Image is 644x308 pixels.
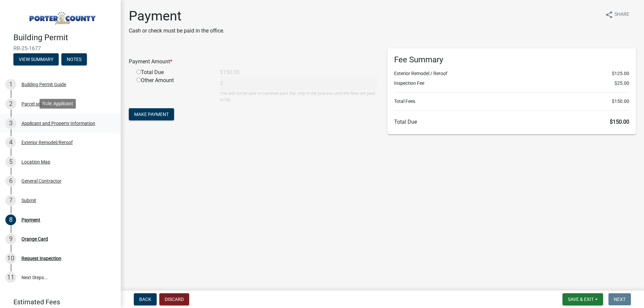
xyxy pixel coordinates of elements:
div: 3 [5,118,16,129]
div: Submit [21,198,36,203]
div: 2 [5,99,16,109]
div: Payment Amount [124,58,382,66]
span: RR-25-1677 [13,45,107,52]
div: Exterior Remodel/Reroof [21,140,73,145]
button: shareShare [600,8,635,21]
li: Exterior Remodel / Reroof [394,70,629,77]
div: 6 [5,176,16,186]
div: Applicant and Property Information [21,121,95,126]
span: $25.00 [614,80,629,87]
button: View Summary [13,53,59,65]
wm-modal-confirm: Notes [61,57,87,62]
span: Save & Exit [568,297,594,302]
li: Total Fees [394,98,629,105]
i: share [605,11,613,19]
wm-modal-confirm: Summary [13,57,59,62]
span: $125.00 [612,70,629,77]
button: Make Payment [129,108,174,120]
div: 1 [5,79,16,90]
div: Request Inspection [21,256,61,261]
button: Discard [159,293,189,305]
div: 5 [5,157,16,167]
span: Share [614,11,629,19]
div: Role: Applicant [40,99,76,109]
div: 9 [5,234,16,244]
h6: Fee Summary [394,55,629,65]
p: Cash or check must be paid in the office. [129,27,224,35]
div: 11 [5,272,16,283]
span: Make Payment [134,112,169,117]
div: General Contractor [21,179,61,183]
img: Porter County, Indiana [13,7,110,26]
h1: Payment [129,8,224,24]
span: Back [139,297,151,302]
div: Location Map [21,160,50,164]
div: Parcel search [21,102,50,106]
span: $150.00 [612,98,629,105]
button: Next [608,293,631,305]
span: $150.00 [610,119,629,125]
h6: Total Due [394,119,629,125]
div: 10 [5,253,16,264]
li: Inspection Fee [394,80,629,87]
div: 4 [5,137,16,148]
div: Total Due [131,68,215,76]
div: 7 [5,195,16,206]
div: Orange Card [21,237,48,241]
button: Notes [61,53,87,65]
div: Payment [21,218,40,222]
button: Save & Exit [562,293,603,305]
span: Next [614,297,626,302]
button: Back [134,293,157,305]
div: Other Amount [131,76,215,103]
h4: Building Permit [13,33,115,43]
div: 8 [5,214,16,225]
div: Building Permit Guide [21,82,66,87]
